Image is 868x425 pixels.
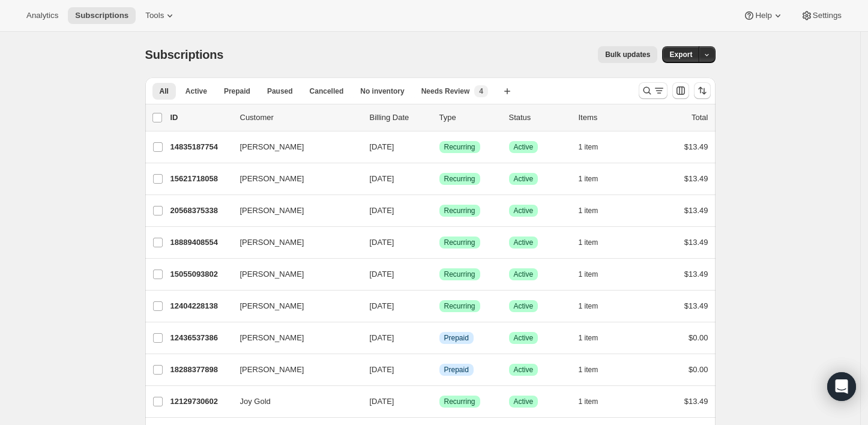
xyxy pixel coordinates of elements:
[579,112,639,124] div: Items
[579,266,612,283] button: 1 item
[514,365,534,375] span: Active
[370,397,394,406] span: [DATE]
[170,112,231,124] p: ID
[170,396,231,408] p: 12129730602
[684,270,708,279] span: $13.49
[514,333,534,343] span: Active
[827,372,856,401] div: Open Intercom Messenger
[170,205,231,217] p: 20568375338
[75,11,128,20] span: Subscriptions
[240,112,360,124] p: Customer
[579,333,598,343] span: 1 item
[669,50,692,59] span: Export
[813,11,842,20] span: Settings
[444,270,475,279] span: Recurring
[370,238,394,247] span: [DATE]
[233,137,353,157] button: [PERSON_NAME]
[170,330,708,346] div: 12436537386[PERSON_NAME][DATE]InfoPrepaidSuccessActive1 item$0.00
[233,233,353,252] button: [PERSON_NAME]
[694,82,711,99] button: Sort the results
[233,169,353,188] button: [PERSON_NAME]
[240,268,304,280] span: [PERSON_NAME]
[138,7,183,24] button: Tools
[233,265,353,284] button: [PERSON_NAME]
[170,170,708,187] div: 15621718058[PERSON_NAME][DATE]SuccessRecurringSuccessActive1 item$13.49
[514,238,534,247] span: Active
[145,11,164,20] span: Tools
[689,333,708,342] span: $0.00
[514,174,534,184] span: Active
[240,332,304,344] span: [PERSON_NAME]
[170,393,708,410] div: 12129730602Joy Gold[DATE]SuccessRecurringSuccessActive1 item$13.49
[444,174,475,184] span: Recurring
[579,238,598,247] span: 1 item
[240,300,304,312] span: [PERSON_NAME]
[684,397,708,406] span: $13.49
[233,392,353,411] button: Joy Gold
[598,46,657,63] button: Bulk updates
[240,396,271,408] span: Joy Gold
[233,297,353,316] button: [PERSON_NAME]
[267,86,293,96] span: Paused
[170,361,708,378] div: 18288377898[PERSON_NAME][DATE]InfoPrepaidSuccessActive1 item$0.00
[605,50,650,59] span: Bulk updates
[684,142,708,151] span: $13.49
[579,393,612,410] button: 1 item
[370,333,394,342] span: [DATE]
[684,238,708,247] span: $13.49
[684,301,708,310] span: $13.49
[579,234,612,251] button: 1 item
[370,301,394,310] span: [DATE]
[579,142,598,152] span: 1 item
[185,86,207,96] span: Active
[370,365,394,374] span: [DATE]
[444,365,469,375] span: Prepaid
[170,266,708,283] div: 15055093802[PERSON_NAME][DATE]SuccessRecurringSuccessActive1 item$13.49
[170,112,708,124] div: IDCustomerBilling DateTypeStatusItemsTotal
[370,174,394,183] span: [DATE]
[310,86,344,96] span: Cancelled
[170,202,708,219] div: 20568375338[PERSON_NAME][DATE]SuccessRecurringSuccessActive1 item$13.49
[514,206,534,216] span: Active
[514,301,534,311] span: Active
[19,7,65,24] button: Analytics
[579,301,598,311] span: 1 item
[579,397,598,406] span: 1 item
[684,174,708,183] span: $13.49
[579,170,612,187] button: 1 item
[170,364,231,376] p: 18288377898
[444,333,469,343] span: Prepaid
[240,237,304,249] span: [PERSON_NAME]
[160,86,169,96] span: All
[509,112,569,124] p: Status
[579,202,612,219] button: 1 item
[370,206,394,215] span: [DATE]
[233,201,353,220] button: [PERSON_NAME]
[444,397,475,406] span: Recurring
[370,112,430,124] p: Billing Date
[170,300,231,312] p: 12404228138
[170,173,231,185] p: 15621718058
[421,86,470,96] span: Needs Review
[170,268,231,280] p: 15055093802
[639,82,668,99] button: Search and filter results
[794,7,849,24] button: Settings
[68,7,136,24] button: Subscriptions
[684,206,708,215] span: $13.49
[692,112,708,124] p: Total
[145,48,224,61] span: Subscriptions
[170,332,231,344] p: 12436537386
[439,112,499,124] div: Type
[689,365,708,374] span: $0.00
[514,270,534,279] span: Active
[240,141,304,153] span: [PERSON_NAME]
[479,86,483,96] span: 4
[370,142,394,151] span: [DATE]
[579,330,612,346] button: 1 item
[579,270,598,279] span: 1 item
[444,301,475,311] span: Recurring
[170,139,708,155] div: 14835187754[PERSON_NAME][DATE]SuccessRecurringSuccessActive1 item$13.49
[444,142,475,152] span: Recurring
[444,238,475,247] span: Recurring
[26,11,58,20] span: Analytics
